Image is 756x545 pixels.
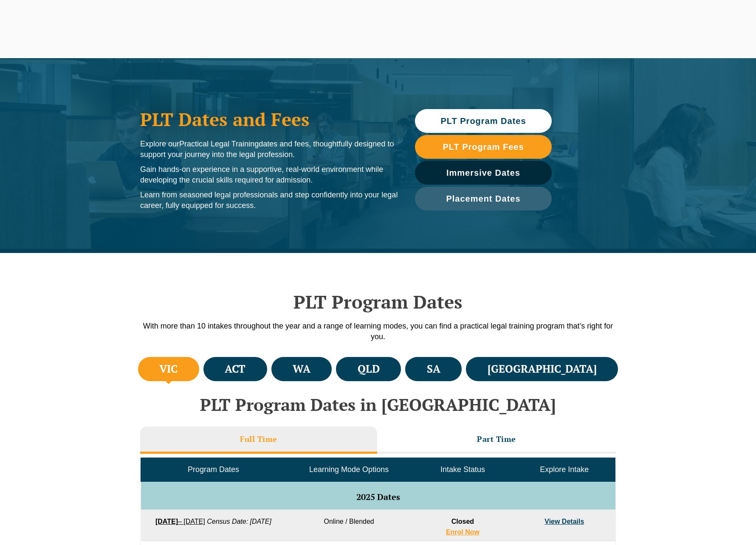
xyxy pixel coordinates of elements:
span: Program Dates [188,465,239,474]
h2: PLT Program Dates [136,291,620,312]
span: Placement Dates [446,194,520,203]
a: View Details [544,518,584,525]
p: Explore our dates and fees, thoughtfully designed to support your journey into the legal profession. [140,139,398,160]
h4: VIC [159,362,178,376]
h4: WA [293,362,310,376]
a: [DATE]– [DATE] [155,518,205,525]
span: Closed [451,518,474,525]
td: Online / Blended [286,510,412,541]
em: Census Date: [DATE] [207,518,271,525]
h4: QLD [358,362,380,376]
span: Practical Legal Training [179,140,259,148]
a: Placement Dates [415,187,552,211]
h1: PLT Dates and Fees [140,109,398,130]
span: Intake Status [440,465,485,474]
span: PLT Program Dates [440,117,526,125]
h4: ACT [225,362,245,376]
h4: [GEOGRAPHIC_DATA] [488,362,597,376]
p: With more than 10 intakes throughout the year and a range of learning modes, you can find a pract... [136,321,620,342]
h3: Part Time [477,434,516,444]
a: PLT Program Fees [415,135,552,159]
a: PLT Program Dates [415,109,552,133]
h2: PLT Program Dates in [GEOGRAPHIC_DATA] [136,395,620,414]
p: Gain hands-on experience in a supportive, real-world environment while developing the crucial ski... [140,164,398,185]
span: PLT Program Fees [443,143,524,151]
h4: SA [427,362,440,376]
a: Immersive Dates [415,161,552,185]
p: Learn from seasoned legal professionals and step confidently into your legal career, fully equipp... [140,190,398,211]
span: Learning Mode Options [309,465,389,474]
h3: Full Time [240,434,277,444]
span: Immersive Dates [446,169,520,177]
span: 2025 Dates [356,491,400,503]
a: Enrol Now [446,528,480,536]
span: Explore Intake [540,465,589,474]
strong: [DATE] [155,518,178,525]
